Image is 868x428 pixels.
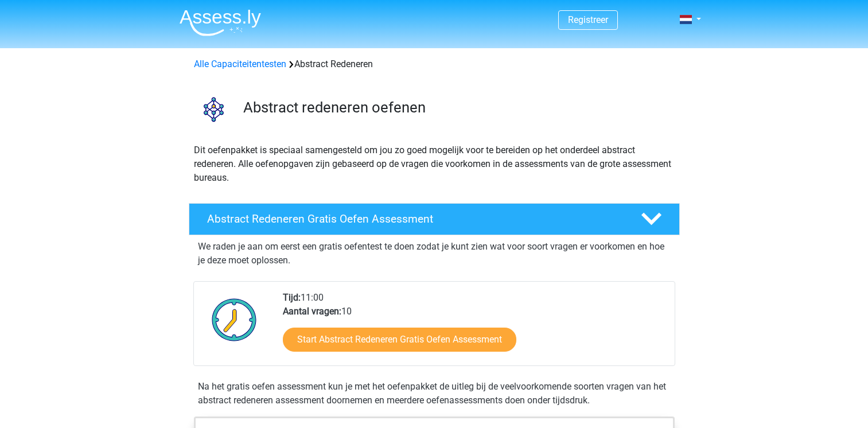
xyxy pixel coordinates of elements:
[243,99,671,116] h3: Abstract redeneren oefenen
[207,212,622,225] h4: Abstract Redeneren Gratis Oefen Assessment
[189,85,238,134] img: abstract redeneren
[194,143,675,185] p: Dit oefenpakket is speciaal samengesteld om jou zo goed mogelijk voor te bereiden op het onderdee...
[283,328,516,352] a: Start Abstract Redeneren Gratis Oefen Assessment
[274,291,674,365] div: 11:00 10
[283,306,341,317] b: Aantal vragen:
[189,57,679,71] div: Abstract Redeneren
[198,240,671,267] p: We raden je aan om eerst een gratis oefentest te doen zodat je kunt zien wat voor soort vragen er...
[283,292,301,303] b: Tijd:
[568,14,608,25] a: Registreer
[184,203,684,235] a: Abstract Redeneren Gratis Oefen Assessment
[193,380,675,407] div: Na het gratis oefen assessment kun je met het oefenpakket de uitleg bij de veelvoorkomende soorte...
[205,291,263,348] img: Klok
[194,59,286,69] a: Alle Capaciteitentesten
[180,9,261,36] img: Assessly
